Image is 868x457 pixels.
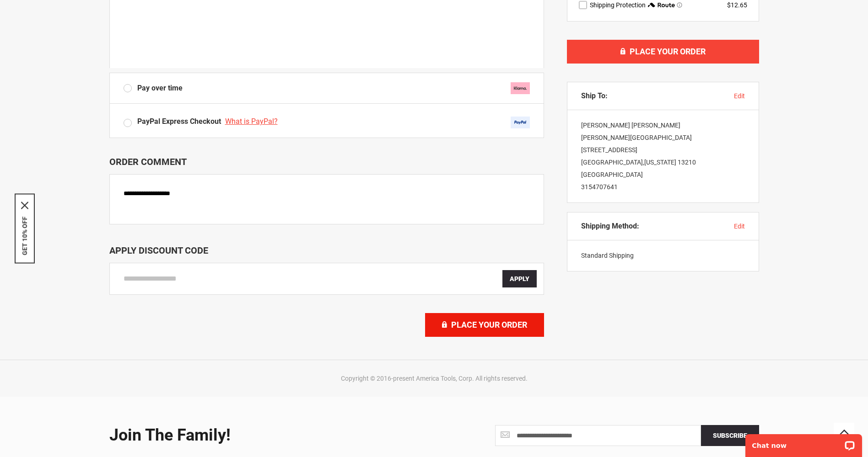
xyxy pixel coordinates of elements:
[630,47,706,56] span: Place Your Order
[567,110,759,202] div: [PERSON_NAME] [PERSON_NAME] [PERSON_NAME][GEOGRAPHIC_DATA] [STREET_ADDRESS] [GEOGRAPHIC_DATA] , 1...
[581,183,618,191] a: 3154707641
[567,40,759,64] button: Place Your Order
[581,91,608,101] span: Ship To:
[137,117,221,126] span: PayPal Express Checkout
[713,432,747,439] span: Subscribe
[109,426,427,445] div: Join the Family!
[109,245,208,256] span: Apply Discount Code
[581,222,639,231] span: Shipping Method:
[451,320,527,329] span: Place Your Order
[510,275,529,282] span: Apply
[590,1,646,9] span: Shipping Protection
[727,0,747,10] div: $12.65
[502,270,537,287] button: Apply
[425,313,544,337] button: Place Your Order
[739,428,868,457] iframe: LiveChat chat widget
[734,223,745,230] span: edit
[107,374,761,383] div: Copyright © 2016-present America Tools, Corp. All rights reserved.
[511,82,530,94] img: klarna.svg
[21,202,28,209] button: Close
[734,92,745,100] span: edit
[225,117,278,126] span: What is PayPal?
[21,217,28,255] button: GET 10% OFF
[734,91,745,101] button: edit
[21,202,28,209] svg: close icon
[579,0,747,10] div: route shipping protection selector element
[677,2,682,8] span: Learn more
[734,222,745,231] button: edit
[511,117,530,128] img: Acceptance Mark
[225,117,280,126] a: What is PayPal?
[701,425,759,446] button: Subscribe
[109,156,544,167] p: Order Comment
[644,159,676,166] span: [US_STATE]
[581,252,634,259] span: Standard Shipping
